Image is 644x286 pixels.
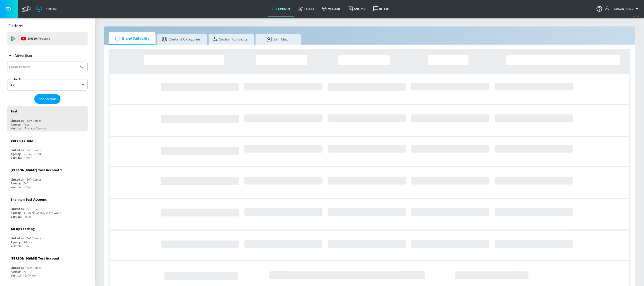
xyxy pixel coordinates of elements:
div: #1 Media Agency in the World [23,211,61,215]
div: Agency: [11,123,21,126]
div: [PERSON_NAME] Test AccountLinked as:Zefr DemosAgency:NAVertical:Software [7,253,88,279]
div: Veronica TESTLinked as:Zefr DemosAgency:veronica TESTVertical:Other [7,135,88,161]
div: Retail [24,215,31,219]
div: Vertical: [11,215,22,219]
div: Ad Ops TestingLinked as:Zefr DemosAgency:Ad OpsVertical:Other [7,223,88,249]
div: A-Z [7,79,88,91]
span: Add Account [39,96,56,102]
div: [PERSON_NAME] Test Account 1Linked as:Zefr DemosAgency:ZefrVertical:Other [7,164,88,190]
div: Test [11,109,17,113]
div: Agency: [11,181,21,185]
div: NA [23,270,27,274]
div: Zefr [23,181,29,185]
div: veronica TEST [23,152,41,156]
a: measure [318,1,344,17]
div: DV360: Youtube [7,32,88,45]
span: Zefr Max [260,34,294,45]
div: Veronica TEST [11,138,34,143]
div: Zefr Demos [27,148,42,152]
label: Sort By [13,78,23,81]
div: TestLinked as:Zefr DemosAgency:TestVertical:Financial Services [7,106,88,131]
p: Youtube [38,36,50,41]
div: Zefr Demos [27,236,42,240]
span: login as: stephanie.wolklin@zefr.com [610,7,634,10]
div: Vertical: [11,244,22,248]
div: Vertical: [11,126,22,130]
div: Shannan Test AccountLinked as:Zefr DemosAgency:#1 Media Agency in the WorldVertical:Retail [7,194,88,220]
span: Custom Concepts [213,34,247,45]
div: Software [24,274,36,277]
div: Vertical: [11,274,22,277]
div: [PERSON_NAME] Test Account [11,256,59,260]
div: Linked as: [11,119,24,123]
div: [PERSON_NAME] Test Account 1 [11,168,62,172]
div: Zefr Demos [27,119,42,123]
div: Zefr Demos [27,266,42,270]
a: Atrium [36,5,57,12]
div: Agency: [11,270,21,274]
div: Other [24,185,32,189]
div: Financial Services [24,126,47,130]
input: Search by name [9,64,77,70]
div: Platform [7,19,88,32]
button: Open Resource Center [593,2,606,15]
p: Platform [8,23,23,28]
a: Analyze [344,1,370,17]
div: Vertical: [11,185,22,189]
div: Ad Ops Testing [11,227,35,231]
div: Linked as: [11,178,24,181]
div: Agency: [11,211,21,215]
span: Content Categories [162,34,200,45]
div: Linked as: [11,266,24,270]
a: Report [370,1,393,17]
a: optimize [268,1,294,17]
button: Add Account [34,94,60,104]
div: Agency: [11,240,21,244]
div: Other [24,156,32,160]
div: Test [23,123,29,126]
div: Ad Ops [23,240,33,244]
div: Other [24,244,32,248]
p: Advertiser [14,53,33,58]
div: Zefr Demos [27,178,42,181]
div: Linked as: [11,207,24,211]
a: Target [294,1,318,17]
div: Linked as: [11,236,24,240]
span: v 4.25.4 [633,15,639,17]
div: Atrium [44,7,57,11]
div: Agency: [11,152,21,156]
span: Brand Suitability [113,33,149,44]
p: DV360: [28,36,50,41]
div: Vertical: [11,156,22,160]
div: Zefr Demos [27,207,42,211]
div: Advertiser [7,49,88,62]
div: Linked as: [11,148,24,152]
div: Shannan Test Account [11,197,46,202]
button: [PERSON_NAME] [605,6,639,12]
